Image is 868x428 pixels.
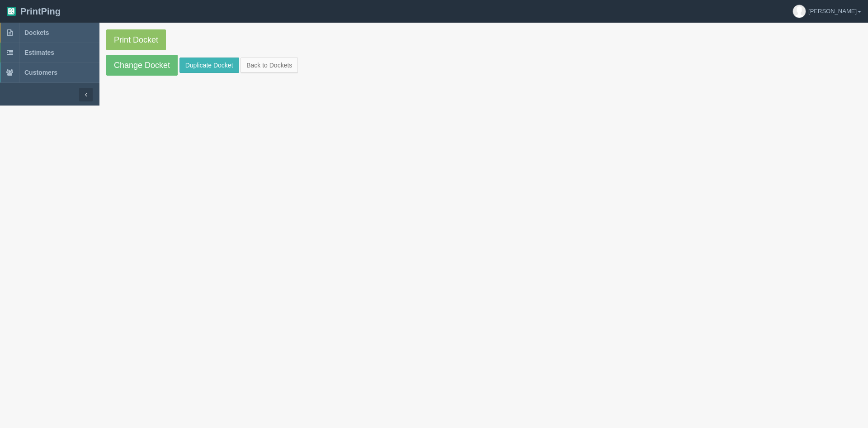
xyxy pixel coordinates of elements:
[24,49,54,56] span: Estimates
[7,7,16,16] img: logo-3e63b451c926e2ac314895c53de4908e5d424f24456219fb08d385ab2e579770.png
[24,69,57,76] span: Customers
[241,58,298,73] a: Back to Dockets
[24,29,49,36] span: Dockets
[106,29,166,50] a: Print Docket
[106,55,178,76] a: Change Docket
[179,58,239,73] a: Duplicate Docket
[793,5,806,18] img: avatar_default-7531ab5dedf162e01f1e0bb0964e6a185e93c5c22dfe317fb01d7f8cd2b1632c.jpg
